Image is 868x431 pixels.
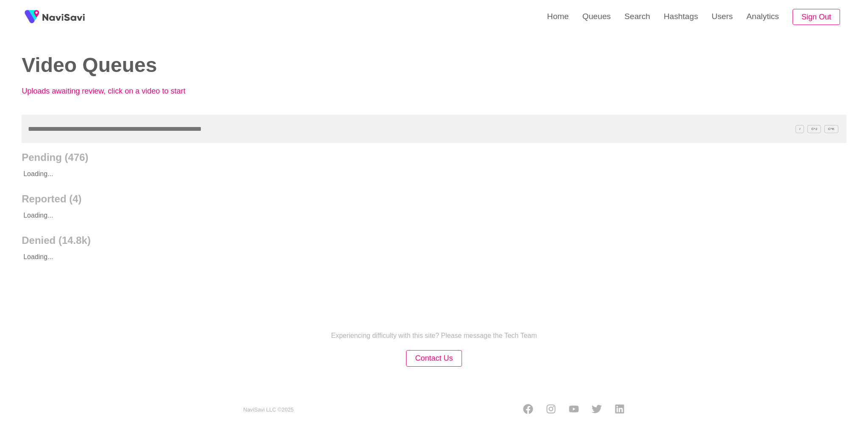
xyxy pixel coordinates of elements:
a: Contact Us [406,355,462,362]
p: Loading... [22,205,764,226]
span: C^J [807,125,821,133]
h2: Pending (476) [22,152,846,163]
img: fireSpot [42,13,85,21]
a: LinkedIn [615,404,625,417]
a: Youtube [569,404,579,417]
span: C^K [824,125,838,133]
p: Uploads awaiting review, click on a video to start [22,87,208,96]
img: fireSpot [21,6,42,28]
h2: Video Queues [22,54,421,77]
span: / [796,125,804,133]
p: Loading... [22,246,764,268]
button: Contact Us [406,350,462,367]
a: Twitter [592,404,602,417]
a: Instagram [546,404,556,417]
small: NaviSavi LLC © 2025 [243,407,294,413]
h2: Reported (4) [22,193,846,205]
p: Experiencing difficulty with this site? Please message the Tech Team [331,332,537,340]
a: Facebook [523,404,533,417]
p: Loading... [22,163,764,185]
h2: Denied (14.8k) [22,235,846,246]
button: Sign Out [793,9,840,25]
